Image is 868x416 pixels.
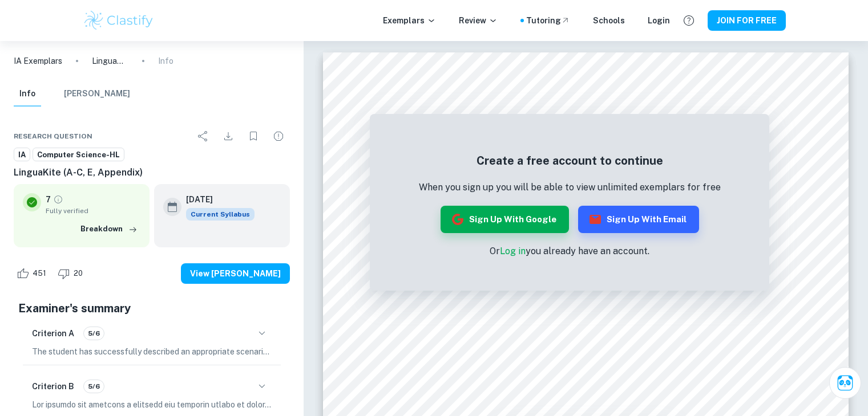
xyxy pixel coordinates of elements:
button: Sign up with Google [441,206,569,233]
button: Sign up with Email [578,206,699,233]
span: Computer Science-HL [33,149,124,161]
div: Like [14,264,53,283]
div: Download [217,125,240,148]
p: Lor ipsumdo sit ametcons a elitsedd eiu temporin utlabo et dolor, magnaaliq eni admini veniamqu n... [32,398,272,411]
p: 7 [46,193,51,206]
div: This exemplar is based on the current syllabus. Feel free to refer to it for inspiration/ideas wh... [186,208,255,221]
p: Exemplars [383,14,436,27]
img: Clastify logo [83,9,155,32]
p: Info [158,55,173,67]
a: IA Exemplars [14,55,62,67]
h6: Criterion A [32,327,74,340]
button: Info [14,81,41,107]
a: Login [648,14,670,27]
div: Dislike [55,264,89,283]
div: Share [192,125,215,148]
a: Schools [593,14,625,27]
div: Bookmark [242,125,265,148]
h6: Criterion B [32,380,74,393]
h5: Examiner's summary [18,300,285,317]
h5: Create a free account to continue [419,152,721,169]
button: Help and Feedback [679,11,699,30]
p: Review [459,14,498,27]
button: View [PERSON_NAME] [181,263,290,284]
span: Research question [14,131,92,141]
button: [PERSON_NAME] [64,81,130,107]
h6: [DATE] [186,193,245,206]
h6: LinguaKite (A-C, E, Appendix) [14,166,290,180]
a: Computer Science-HL [33,148,124,162]
p: LinguaKite (A-C, E, Appendix) [92,55,128,67]
span: Current Syllabus [186,208,255,221]
div: Report issue [267,125,290,148]
p: When you sign up you will be able to view unlimited exemplars for free [419,181,721,194]
a: Tutoring [526,14,570,27]
a: Log in [500,246,526,256]
span: Fully verified [46,206,140,216]
a: Grade fully verified [53,194,63,205]
span: 5/6 [84,381,104,391]
button: Ask Clai [829,367,861,399]
span: 5/6 [84,328,104,338]
span: 451 [26,268,53,279]
span: 20 [67,268,89,279]
p: Or you already have an account. [419,244,721,258]
button: JOIN FOR FREE [708,10,786,31]
span: IA [14,149,30,161]
a: IA [14,148,30,162]
p: The student has successfully described an appropriate scenario for investigation, including a cle... [32,345,272,358]
button: Breakdown [78,221,140,238]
